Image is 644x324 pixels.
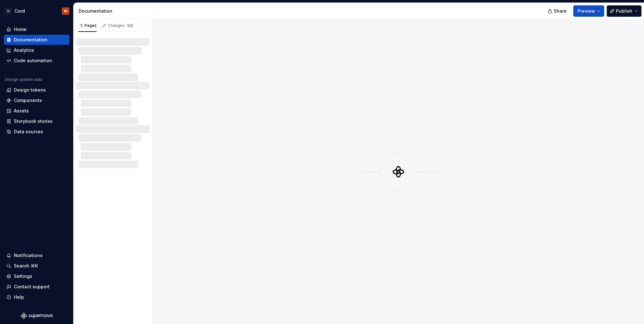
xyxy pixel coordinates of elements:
[108,23,134,28] div: Changes
[4,271,69,281] a: Settings
[545,5,571,17] button: Share
[4,106,69,116] a: Assets
[14,26,27,33] div: Home
[126,23,134,28] span: 120
[4,261,69,271] button: Search ⌘K
[14,87,46,93] div: Design tokens
[4,116,69,126] a: Storybook stories
[4,35,69,45] a: Documentation
[577,8,595,14] span: Preview
[4,250,69,261] button: Notifications
[14,57,52,64] div: Code automation
[14,129,43,135] div: Data sources
[14,273,32,279] div: Settings
[4,282,69,292] button: Contact support
[573,5,604,17] button: Preview
[1,4,72,18] button: C/CordM
[79,8,150,14] div: Documentation
[14,108,29,114] div: Assets
[15,8,25,14] div: Cord
[554,8,567,14] span: Share
[4,45,69,55] a: Analytics
[14,284,50,290] div: Contact support
[4,127,69,137] a: Data sources
[4,56,69,66] a: Code automation
[4,292,69,302] button: Help
[14,252,43,259] div: Notifications
[4,7,12,15] div: C/
[4,24,69,34] a: Home
[78,23,97,28] div: Pages
[14,294,24,300] div: Help
[64,9,67,14] div: M
[607,5,641,17] button: Publish
[21,313,52,319] svg: Supernova Logo
[14,263,38,269] div: Search ⌘K
[616,8,632,14] span: Publish
[4,95,69,105] a: Components
[14,47,34,53] div: Analytics
[14,97,42,104] div: Components
[4,85,69,95] a: Design tokens
[14,118,53,124] div: Storybook stories
[14,37,48,43] div: Documentation
[5,77,42,82] div: Design system data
